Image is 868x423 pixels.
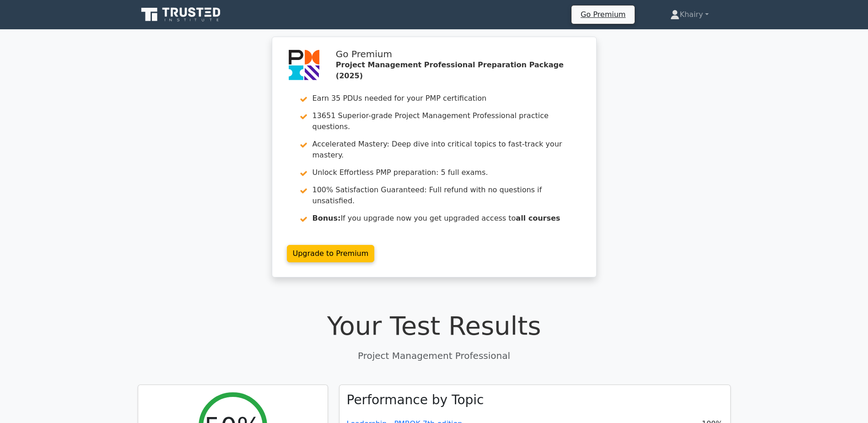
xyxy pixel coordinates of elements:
[347,392,484,408] h3: Performance by Topic
[575,8,631,21] a: Go Premium
[138,349,731,363] p: Project Management Professional
[287,245,375,262] a: Upgrade to Premium
[138,310,731,341] h1: Your Test Results
[648,5,730,24] a: Khairy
